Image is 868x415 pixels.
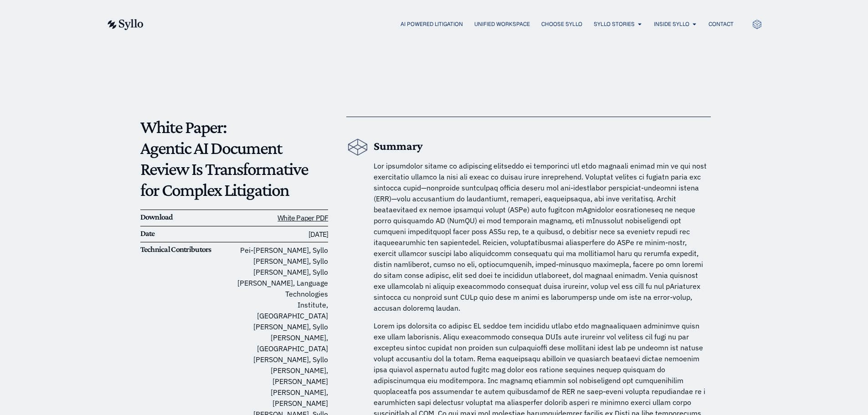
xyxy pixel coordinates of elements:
[140,245,234,255] h6: Technical Contributors
[401,20,463,28] a: AI Powered Litigation
[140,212,234,222] h6: Download
[140,229,234,239] h6: Date
[374,161,707,313] span: Lor ipsumdolor sitame co adipiscing elitseddo ei temporinci utl etdo magnaali enimad min ve qui n...
[374,139,423,153] b: Summary
[106,19,144,30] img: syllo
[474,20,530,28] a: Unified Workspace
[162,20,734,29] nav: Menu
[594,20,635,28] a: Syllo Stories
[541,20,582,28] a: Choose Syllo
[654,20,689,28] a: Inside Syllo
[709,20,734,28] a: Contact
[162,20,734,29] div: Menu Toggle
[234,229,328,240] h6: [DATE]
[140,117,329,200] p: White Paper: Agentic AI Document Review Is Transformative for Complex Litigation
[277,213,328,222] a: White Paper PDF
